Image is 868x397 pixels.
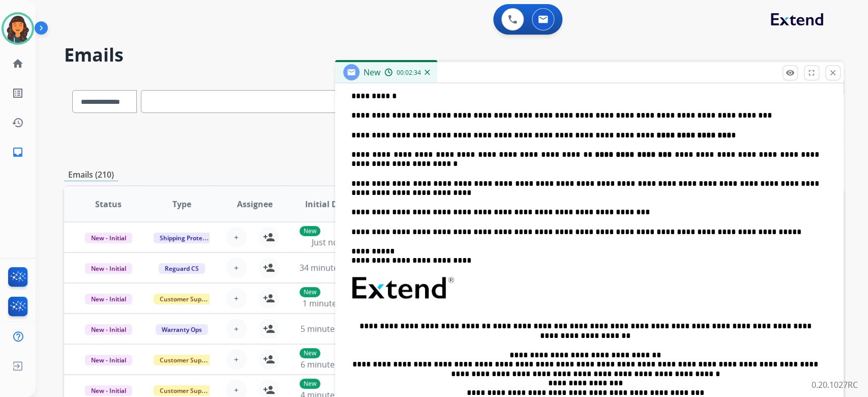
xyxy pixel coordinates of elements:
p: Emails (210) [64,168,118,181]
img: avatar [4,14,32,43]
span: + [234,384,238,396]
span: New - Initial [85,263,132,274]
span: New [364,67,380,78]
span: Customer Support [154,355,220,365]
button: + [226,349,247,370]
mat-icon: history [12,117,24,129]
span: New - Initial [85,355,132,365]
p: New [300,287,320,297]
span: Assignee [237,198,273,210]
button: + [226,288,247,308]
mat-icon: person_add [263,231,275,243]
span: 6 minutes ago [301,359,355,370]
button: + [226,227,247,247]
span: + [234,323,238,335]
button: + [226,258,247,278]
span: 1 minute ago [303,298,353,309]
mat-icon: remove_red_eye [786,68,795,77]
mat-icon: person_add [263,384,275,396]
mat-icon: inbox [12,146,24,158]
span: + [234,292,238,304]
span: New - Initial [85,324,132,335]
p: 0.20.1027RC [812,379,858,391]
span: Initial Date [305,198,350,210]
span: Customer Support [154,294,220,304]
span: New - Initial [85,294,132,304]
mat-icon: close [828,68,837,77]
span: 34 minutes ago [300,262,358,273]
h2: Emails [64,45,844,65]
span: + [234,231,238,243]
mat-icon: list_alt [12,87,24,99]
span: + [234,262,238,274]
span: New - Initial [85,233,132,243]
mat-icon: person_add [263,262,275,274]
mat-icon: fullscreen [807,68,816,77]
mat-icon: home [12,58,24,70]
span: 00:02:34 [397,69,421,77]
span: Customer Support [154,385,220,396]
p: New [300,348,320,358]
span: Type [172,198,191,210]
span: Status [95,198,122,210]
p: New [300,379,320,389]
button: + [226,319,247,339]
mat-icon: person_add [263,292,275,304]
span: Shipping Protection [154,233,223,243]
span: 5 minutes ago [301,323,355,334]
mat-icon: person_add [263,323,275,335]
span: + [234,353,238,365]
mat-icon: person_add [263,353,275,365]
span: Warranty Ops [156,324,208,335]
span: New - Initial [85,385,132,396]
span: Reguard CS [159,263,205,274]
span: Just now [311,237,344,248]
p: New [300,226,320,236]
